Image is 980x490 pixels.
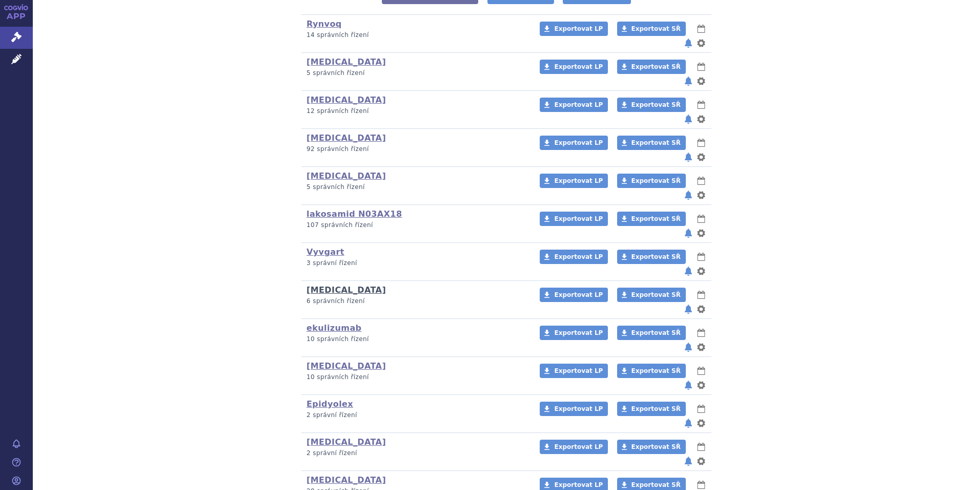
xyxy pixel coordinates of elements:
button: nastavení [696,265,706,277]
a: Exportovat SŘ [617,22,686,36]
button: nastavení [696,151,706,163]
span: Exportovat SŘ [631,101,681,108]
button: notifikace [683,75,693,87]
a: [MEDICAL_DATA] [307,285,386,295]
p: 2 správní řízení [307,449,526,458]
a: Exportovat SŘ [617,364,686,378]
span: Exportovat SŘ [631,215,681,222]
span: Exportovat SŘ [631,367,681,374]
p: 10 správních řízení [307,373,526,382]
button: notifikace [683,265,693,277]
span: Exportovat SŘ [631,291,681,298]
p: 5 správních řízení [307,183,526,192]
a: Epidyolex [307,399,353,409]
a: Exportovat SŘ [617,212,686,226]
button: lhůty [696,99,706,111]
button: lhůty [696,403,706,415]
button: lhůty [696,327,706,339]
a: Exportovat SŘ [617,174,686,188]
span: Exportovat LP [554,139,603,146]
button: lhůty [696,251,706,263]
span: Exportovat SŘ [631,177,681,184]
a: Exportovat SŘ [617,136,686,150]
p: 6 správních řízení [307,297,526,306]
a: [MEDICAL_DATA] [307,475,386,485]
button: lhůty [696,365,706,377]
a: Exportovat LP [540,250,608,264]
span: Exportovat SŘ [631,405,681,412]
a: Exportovat SŘ [617,60,686,74]
a: [MEDICAL_DATA] [307,95,386,105]
button: notifikace [683,417,693,429]
span: Exportovat LP [554,443,603,450]
button: nastavení [696,37,706,49]
button: nastavení [696,227,706,239]
a: Exportovat SŘ [617,98,686,112]
span: Exportovat LP [554,101,603,108]
span: Exportovat SŘ [631,481,681,488]
a: Exportovat LP [540,440,608,454]
button: notifikace [683,379,693,391]
a: Exportovat LP [540,326,608,340]
a: Exportovat LP [540,364,608,378]
a: Exportovat SŘ [617,440,686,454]
span: Exportovat LP [554,481,603,488]
button: nastavení [696,341,706,353]
button: lhůty [696,289,706,301]
span: Exportovat LP [554,63,603,70]
button: nastavení [696,417,706,429]
a: [MEDICAL_DATA] [307,133,386,143]
span: Exportovat LP [554,367,603,374]
button: notifikace [683,151,693,163]
a: Exportovat SŘ [617,326,686,340]
a: Exportovat LP [540,212,608,226]
button: notifikace [683,341,693,353]
a: lakosamid N03AX18 [307,209,402,219]
span: Exportovat LP [554,329,603,336]
button: nastavení [696,379,706,391]
button: notifikace [683,189,693,201]
button: lhůty [696,175,706,187]
button: lhůty [696,441,706,453]
a: Exportovat LP [540,22,608,36]
span: Exportovat SŘ [631,139,681,146]
span: Exportovat SŘ [631,443,681,450]
span: Exportovat SŘ [631,329,681,336]
span: Exportovat SŘ [631,253,681,260]
a: Exportovat LP [540,98,608,112]
button: lhůty [696,213,706,225]
p: 5 správních řízení [307,69,526,78]
p: 92 správních řízení [307,145,526,154]
button: notifikace [683,303,693,315]
span: Exportovat LP [554,405,603,412]
button: lhůty [696,137,706,149]
a: [MEDICAL_DATA] [307,437,386,447]
a: ekulizumab [307,323,361,333]
a: Exportovat LP [540,174,608,188]
button: notifikace [683,455,693,467]
button: notifikace [683,227,693,239]
button: lhůty [696,23,706,35]
a: [MEDICAL_DATA] [307,57,386,67]
span: Exportovat SŘ [631,25,681,32]
button: notifikace [683,37,693,49]
span: Exportovat LP [554,253,603,260]
span: Exportovat LP [554,291,603,298]
a: Exportovat SŘ [617,402,686,416]
a: [MEDICAL_DATA] [307,171,386,181]
p: 107 správních řízení [307,221,526,230]
a: Exportovat LP [540,402,608,416]
a: Exportovat LP [540,60,608,74]
p: 3 správní řízení [307,259,526,268]
a: Exportovat LP [540,136,608,150]
button: nastavení [696,303,706,315]
span: Exportovat LP [554,177,603,184]
a: Exportovat SŘ [617,288,686,302]
button: notifikace [683,113,693,125]
a: Exportovat LP [540,288,608,302]
a: [MEDICAL_DATA] [307,361,386,371]
span: Exportovat LP [554,25,603,32]
button: lhůty [696,61,706,73]
button: nastavení [696,189,706,201]
span: Exportovat SŘ [631,63,681,70]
